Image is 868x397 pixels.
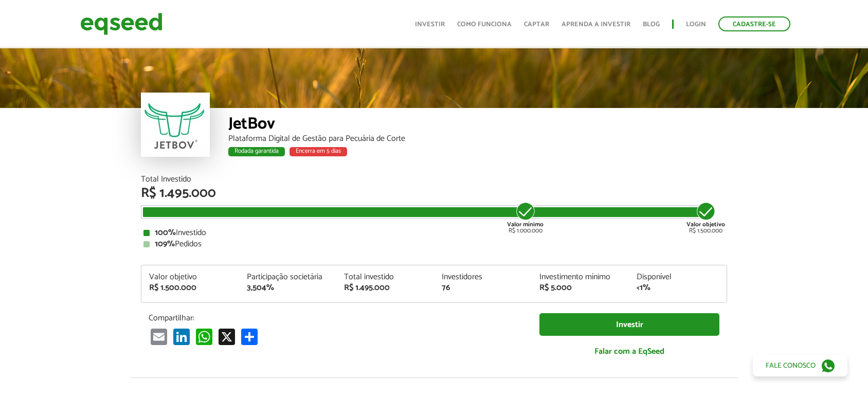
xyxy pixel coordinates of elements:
[686,201,725,234] div: R$ 1.500.000
[539,284,622,292] div: R$ 5.000
[637,284,719,292] div: <1%
[524,21,549,28] a: Captar
[290,147,347,156] div: Encerra em 5 dias
[141,175,727,184] div: Total Investido
[637,273,719,281] div: Disponível
[247,273,329,281] div: Participação societária
[194,328,214,345] a: WhatsApp
[539,313,719,336] a: Investir
[228,116,727,135] div: JetBov
[143,240,725,248] div: Pedidos
[415,21,445,28] a: Investir
[149,313,524,323] p: Compartilhar:
[155,226,176,240] strong: 100%
[149,328,169,345] a: Email
[239,328,260,345] a: Compartilhar
[506,201,545,234] div: R$ 1.000.000
[143,229,725,237] div: Investido
[539,341,719,362] a: Falar com a EqSeed
[344,273,426,281] div: Total investido
[155,237,175,251] strong: 109%
[442,284,524,292] div: 76
[228,135,727,143] div: Plataforma Digital de Gestão para Pecuária de Corte
[539,273,622,281] div: Investimento mínimo
[171,328,192,345] a: LinkedIn
[507,220,544,229] strong: Valor mínimo
[457,21,512,28] a: Como funciona
[344,284,426,292] div: R$ 1.495.000
[149,273,231,281] div: Valor objetivo
[753,355,847,376] a: Fale conosco
[718,16,790,31] a: Cadastre-se
[141,187,727,200] div: R$ 1.495.000
[216,328,237,345] a: X
[247,284,329,292] div: 3,504%
[80,10,162,38] img: EqSeed
[149,284,231,292] div: R$ 1.500.000
[643,21,660,28] a: Blog
[686,21,706,28] a: Login
[442,273,524,281] div: Investidores
[562,21,630,28] a: Aprenda a investir
[228,147,285,156] div: Rodada garantida
[686,220,725,229] strong: Valor objetivo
